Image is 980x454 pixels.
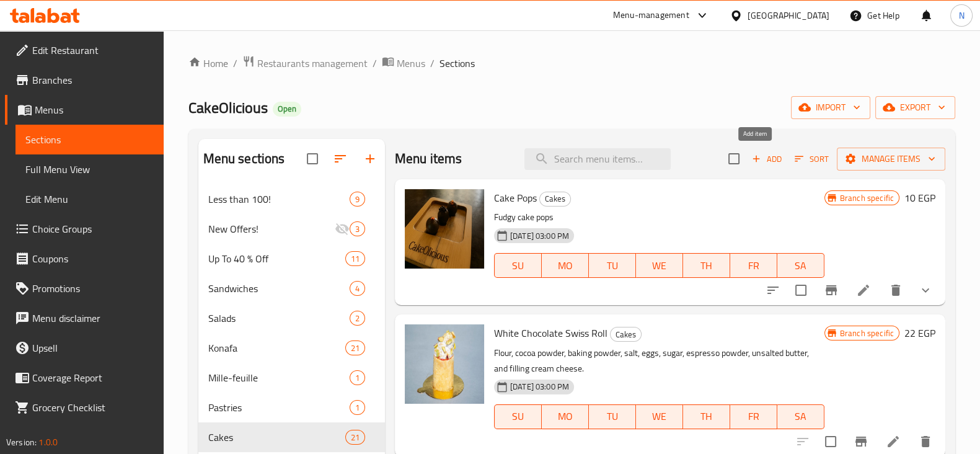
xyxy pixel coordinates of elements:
a: Edit menu item [886,434,901,449]
div: Less than 100!9 [198,184,385,214]
span: WE [641,257,678,275]
span: Menus [35,102,154,117]
span: Sections [439,56,475,71]
span: SU [500,407,537,425]
a: Menu disclaimer [5,303,164,333]
div: New Offers!3 [198,214,385,244]
span: TU [594,257,631,275]
button: Add [747,149,787,169]
svg: Inactive section [335,221,350,236]
a: Coverage Report [5,363,164,393]
a: Edit Restaurant [5,35,164,65]
span: Select to update [788,277,814,303]
button: Branch-specific-item [816,275,846,305]
button: SU [494,253,542,278]
div: Cakes [208,430,345,445]
div: items [350,281,365,296]
button: show more [911,275,940,305]
span: WE [641,407,678,425]
button: TH [683,253,730,278]
div: items [350,400,365,415]
a: Home [188,56,228,71]
button: MO [542,253,589,278]
div: items [350,192,365,207]
div: [GEOGRAPHIC_DATA] [748,9,829,22]
span: export [885,100,945,115]
li: / [430,56,435,71]
div: Konafa21 [198,333,385,363]
div: items [350,370,365,385]
img: Cake Pops [405,189,484,269]
div: Mille-feuille [208,370,350,385]
button: Add section [355,144,385,174]
span: 3 [350,223,364,235]
li: / [233,56,237,71]
span: Sections [25,132,154,147]
div: Cakes [610,327,642,342]
button: import [791,96,870,119]
div: items [345,430,365,445]
span: FR [735,257,772,275]
span: TU [594,407,631,425]
span: Branch specific [835,327,899,339]
span: [DATE] 03:00 PM [505,230,574,242]
a: Edit Menu [15,184,164,214]
a: Menus [5,95,164,125]
div: Sandwiches4 [198,274,385,303]
span: Branch specific [835,192,899,204]
button: Manage items [837,148,945,171]
span: 11 [346,253,364,265]
span: MO [547,407,584,425]
button: SU [494,404,542,429]
span: Sort [795,152,829,166]
button: Sort [792,149,832,169]
div: items [345,251,365,266]
span: Promotions [32,281,154,296]
span: Konafa [208,340,345,355]
span: Less than 100! [208,192,350,207]
button: WE [636,404,683,429]
span: 4 [350,283,364,295]
span: Choice Groups [32,221,154,236]
input: search [524,148,671,170]
span: Salads [208,311,350,326]
span: CakeOlicious [188,94,268,122]
span: Menu disclaimer [32,311,154,326]
span: Branches [32,73,154,87]
span: Edit Restaurant [32,43,154,58]
span: 21 [346,342,364,354]
span: Edit Menu [25,192,154,207]
span: Up To 40 % Off [208,251,345,266]
span: [DATE] 03:00 PM [505,381,574,393]
a: Restaurants management [242,55,368,71]
p: Flour, cocoa powder, baking powder, salt, eggs, sugar, espresso powder, unsalted butter, and fill... [494,345,824,376]
img: White Chocolate Swiss Roll [405,324,484,404]
span: Open [273,104,301,114]
div: Menu-management [613,8,689,23]
span: 1 [350,372,364,384]
span: import [801,100,860,115]
div: Sandwiches [208,281,350,296]
h2: Menu sections [203,149,285,168]
span: Pastries [208,400,350,415]
nav: breadcrumb [188,55,955,71]
a: Choice Groups [5,214,164,244]
div: Up To 40 % Off11 [198,244,385,274]
a: Menus [382,55,425,71]
span: Add [750,152,784,166]
span: Menus [397,56,425,71]
a: Sections [15,125,164,154]
div: Cakes21 [198,422,385,452]
a: Coupons [5,244,164,274]
li: / [373,56,377,71]
span: Cake Pops [494,189,537,207]
span: SA [782,257,819,275]
span: 1.0.0 [38,434,58,450]
span: Cakes [611,327,641,342]
button: TU [589,253,636,278]
div: Salads2 [198,303,385,333]
span: Grocery Checklist [32,400,154,415]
